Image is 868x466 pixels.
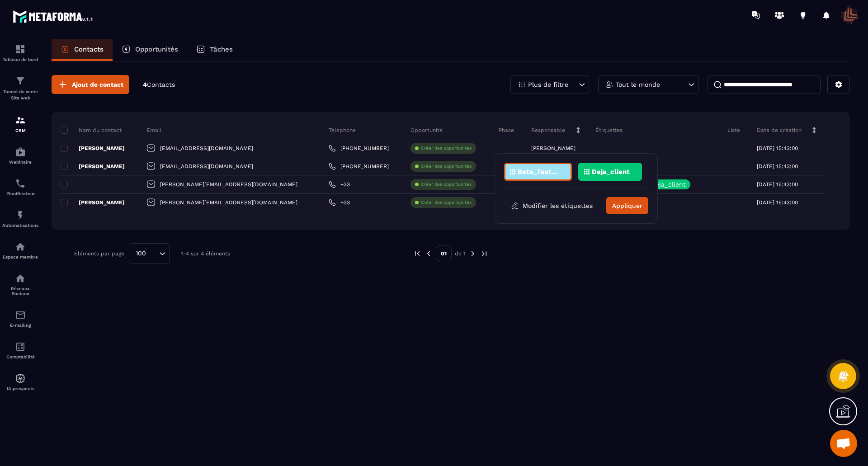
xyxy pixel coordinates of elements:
p: [DATE] 15:43:00 [757,163,798,169]
a: formationformationTableau de bord [2,37,38,69]
a: [PHONE_NUMBER] [329,163,389,170]
button: Modifier les étiquettes [504,198,599,214]
p: 1-4 sur 4 éléments [181,250,230,257]
span: Ajout de contact [72,80,123,89]
img: automations [15,146,26,157]
img: automations [15,241,26,252]
p: Responsable [531,127,565,134]
p: Date de création [757,127,802,134]
input: Search for option [149,249,157,259]
p: Deja_client [651,181,686,188]
a: automationsautomationsAutomatisations [2,203,38,235]
p: Opportunité [410,127,443,134]
button: Ajout de contact [52,75,129,94]
p: [DATE] 15:43:00 [757,145,798,151]
p: [PERSON_NAME] [61,163,125,170]
img: prev [413,249,421,258]
p: Tunnel de vente Site web [2,89,38,101]
p: CRM [2,128,38,133]
p: Webinaire [2,160,38,165]
img: formation [15,115,26,126]
a: accountantaccountantComptabilité [2,334,38,366]
span: 100 [132,249,149,259]
p: Opportunités [135,45,178,53]
img: next [480,249,488,258]
p: [PERSON_NAME] [531,145,576,151]
a: emailemailE-mailing [2,303,38,334]
p: Beta_Testeur [518,169,561,175]
p: [PERSON_NAME] [61,145,125,152]
p: de 1 [455,250,466,257]
p: [DATE] 15:43:00 [757,199,798,206]
a: automationsautomationsEspace membre [2,235,38,266]
p: Email [146,127,161,134]
a: +33 [329,199,350,206]
img: automations [15,210,26,221]
a: formationformationCRM [2,108,38,140]
a: +33 [329,181,350,188]
p: Contacts [74,45,104,53]
a: Tâches [187,39,242,61]
img: formation [15,44,26,55]
p: Comptabilité [2,354,38,359]
p: Tâches [210,45,233,53]
a: Contacts [52,39,113,61]
a: automationsautomationsWebinaire [2,140,38,171]
img: automations [15,373,26,384]
div: Ouvrir le chat [830,430,857,457]
img: formation [15,75,26,86]
p: Planificateur [2,191,38,196]
p: Tout le monde [616,81,660,88]
p: Plus de filtre [528,81,568,88]
a: social-networksocial-networkRéseaux Sociaux [2,266,38,303]
p: Étiquettes [595,127,623,134]
button: Appliquer [606,197,648,214]
p: [DATE] 15:43:00 [757,181,798,188]
span: Contacts [147,81,175,88]
img: next [469,249,477,258]
a: formationformationTunnel de vente Site web [2,69,38,108]
p: Éléments par page [74,250,124,257]
div: Search for option [129,243,170,264]
img: logo [13,8,94,24]
p: Phase [499,127,514,134]
a: schedulerschedulerPlanificateur [2,171,38,203]
p: Créer des opportunités [421,181,472,188]
p: Créer des opportunités [421,145,472,151]
a: Opportunités [113,39,187,61]
p: Réseaux Sociaux [2,286,38,296]
p: 4 [143,80,175,89]
p: Automatisations [2,223,38,228]
p: E-mailing [2,323,38,328]
p: Créer des opportunités [421,199,472,206]
p: Créer des opportunités [421,163,472,169]
p: Nom du contact [61,127,122,134]
p: Espace membre [2,254,38,259]
p: Tableau de bord [2,57,38,62]
p: Liste [727,127,740,134]
p: 01 [436,245,452,262]
p: [PERSON_NAME] [61,199,125,206]
p: Téléphone [329,127,356,134]
img: accountant [15,341,26,352]
img: email [15,310,26,320]
img: social-network [15,273,26,284]
a: [PHONE_NUMBER] [329,145,389,152]
p: Deja_client [592,169,630,175]
img: scheduler [15,178,26,189]
img: prev [425,249,433,258]
p: IA prospects [2,386,38,391]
